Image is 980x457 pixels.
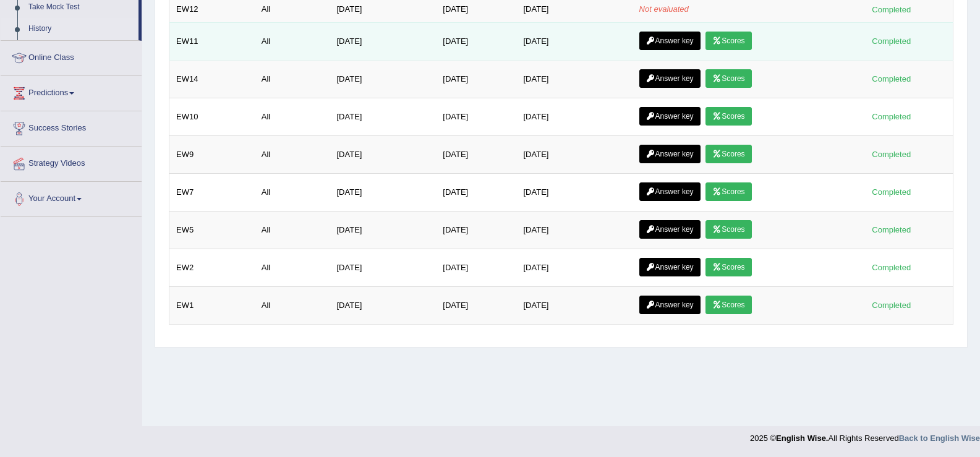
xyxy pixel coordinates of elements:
[436,135,516,173] td: [DATE]
[436,173,516,211] td: [DATE]
[516,135,632,173] td: [DATE]
[330,60,437,98] td: [DATE]
[639,32,701,50] a: Answer key
[867,299,916,312] div: Completed
[639,220,701,239] a: Answer key
[255,211,330,249] td: All
[705,145,751,163] a: Scores
[639,182,701,201] a: Answer key
[255,60,330,98] td: All
[867,261,916,274] div: Completed
[1,111,142,142] a: Success Stories
[705,32,751,50] a: Scores
[169,60,255,98] td: EW14
[436,211,516,249] td: [DATE]
[705,258,751,276] a: Scores
[23,18,138,40] a: History
[436,22,516,60] td: [DATE]
[330,249,437,286] td: [DATE]
[516,22,632,60] td: [DATE]
[516,211,632,249] td: [DATE]
[330,98,437,135] td: [DATE]
[255,22,330,60] td: All
[255,135,330,173] td: All
[516,60,632,98] td: [DATE]
[169,211,255,249] td: EW5
[776,434,828,443] strong: English Wise.
[639,296,701,314] a: Answer key
[639,4,689,14] em: Not evaluated
[255,98,330,135] td: All
[867,223,916,236] div: Completed
[705,220,751,239] a: Scores
[516,173,632,211] td: [DATE]
[516,286,632,324] td: [DATE]
[639,145,701,163] a: Answer key
[330,135,437,173] td: [DATE]
[169,22,255,60] td: EW11
[867,72,916,85] div: Completed
[750,426,980,444] div: 2025 © All Rights Reserved
[705,107,751,126] a: Scores
[1,147,142,177] a: Strategy Videos
[436,286,516,324] td: [DATE]
[330,173,437,211] td: [DATE]
[516,98,632,135] td: [DATE]
[169,249,255,286] td: EW2
[436,249,516,286] td: [DATE]
[330,211,437,249] td: [DATE]
[867,3,916,16] div: Completed
[1,76,142,107] a: Predictions
[255,173,330,211] td: All
[867,148,916,161] div: Completed
[639,107,701,126] a: Answer key
[705,69,751,88] a: Scores
[169,98,255,135] td: EW10
[899,434,980,443] a: Back to English Wise
[705,296,751,314] a: Scores
[1,182,142,213] a: Your Account
[169,135,255,173] td: EW9
[436,98,516,135] td: [DATE]
[169,286,255,324] td: EW1
[639,69,701,88] a: Answer key
[436,60,516,98] td: [DATE]
[867,186,916,199] div: Completed
[330,286,437,324] td: [DATE]
[255,286,330,324] td: All
[255,249,330,286] td: All
[330,22,437,60] td: [DATE]
[516,249,632,286] td: [DATE]
[867,35,916,48] div: Completed
[867,110,916,123] div: Completed
[705,182,751,201] a: Scores
[639,258,701,276] a: Answer key
[169,173,255,211] td: EW7
[1,41,142,72] a: Online Class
